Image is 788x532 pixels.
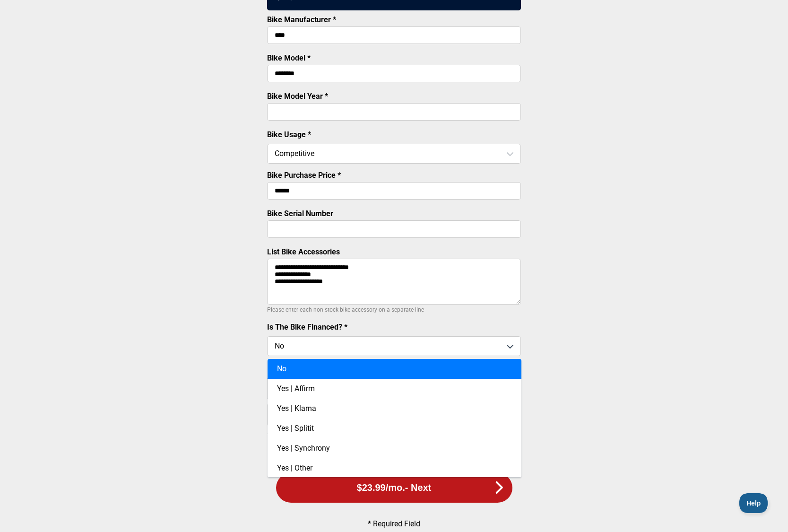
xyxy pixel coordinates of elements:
label: List Bike Accessories [267,247,340,256]
label: Bike Purchase Price * [267,171,341,180]
label: Bike Serial Number [267,209,333,218]
div: Coverage Only - 15.99 /mo. [267,403,521,427]
div: Yes | Other [268,458,521,478]
div: Yes | Splitit [268,419,521,438]
div: Yes | Synchrony [268,438,521,458]
label: Bike Usage * [267,130,311,139]
p: Please enter each non-stock bike accessory on a separate line [267,304,521,315]
p: * Required Field [283,519,505,528]
span: /mo. [386,482,405,493]
iframe: Toggle Customer Support [739,493,769,513]
div: Add Another Bike [267,444,521,466]
label: (select one) [267,363,521,372]
div: Yes | Klarna [268,399,521,419]
div: No [268,359,521,379]
div: Coverage + Protect - $ 23.99 /mo. [267,377,521,401]
strong: BikeInsure Plan Options * [267,363,354,372]
label: Bike Model * [267,53,311,62]
label: Bike Manufacturer * [267,15,336,24]
label: Is The Bike Financed? * [267,323,347,331]
label: Bike Model Year * [267,92,328,101]
div: Yes | Affirm [268,379,521,399]
button: $23.99/mo.- Next [276,473,512,503]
